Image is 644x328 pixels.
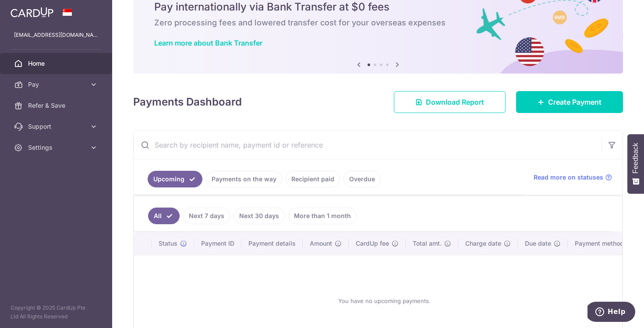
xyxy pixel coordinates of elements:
[28,101,86,110] span: Refer & Save
[548,97,602,107] span: Create Payment
[28,59,86,68] span: Home
[133,94,242,110] h4: Payments Dashboard
[148,171,202,187] a: Upcoming
[587,302,635,324] iframe: Opens a widget where you can find more information
[11,7,53,18] img: CardUp
[206,171,282,187] a: Payments on the way
[28,143,86,152] span: Settings
[343,171,381,187] a: Overdue
[134,131,602,159] input: Search by recipient name, payment id or reference
[465,239,501,248] span: Charge date
[28,80,86,89] span: Pay
[194,232,241,255] th: Payment ID
[534,173,612,182] a: Read more on statuses
[28,122,86,131] span: Support
[159,239,177,248] span: Status
[148,208,180,224] a: All
[632,143,640,173] span: Feedback
[426,97,484,107] span: Download Report
[14,31,98,39] p: [EMAIL_ADDRESS][DOMAIN_NAME]
[394,91,506,113] a: Download Report
[525,239,551,248] span: Due date
[288,208,357,224] a: More than 1 month
[183,208,230,224] a: Next 7 days
[534,173,603,182] span: Read more on statuses
[241,232,303,255] th: Payment details
[154,39,262,47] a: Learn more about Bank Transfer
[154,18,602,28] h6: Zero processing fees and lowered transfer cost for your overseas expenses
[627,134,644,194] button: Feedback - Show survey
[356,239,389,248] span: CardUp fee
[568,232,634,255] th: Payment method
[286,171,340,187] a: Recipient paid
[310,239,332,248] span: Amount
[234,208,285,224] a: Next 30 days
[516,91,623,113] a: Create Payment
[413,239,442,248] span: Total amt.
